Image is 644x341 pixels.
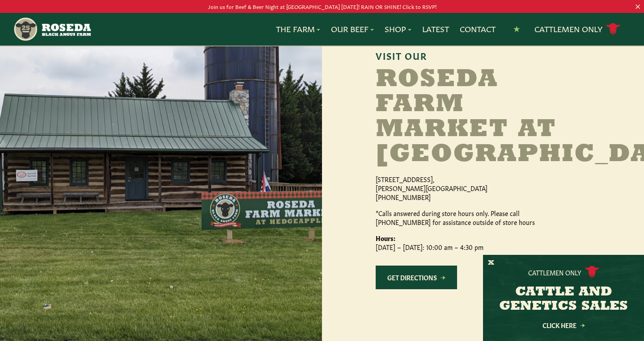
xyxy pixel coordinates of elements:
strong: Hours: [376,233,395,242]
a: Get Directions [376,266,457,289]
h6: Visit Our [376,50,590,60]
a: Shop [385,23,411,35]
nav: Main Navigation [13,13,631,46]
a: Contact [460,23,496,35]
p: Join us for Beef & Beer Night at [GEOGRAPHIC_DATA] [DATE]! RAIN OR SHINE! Click to RSVP! [32,2,612,11]
a: Cattlemen Only [534,21,620,37]
p: Cattlemen Only [528,268,581,277]
a: The Farm [276,23,320,35]
h2: Roseda Farm Market at [GEOGRAPHIC_DATA] [376,67,590,167]
p: [DATE] – [DATE]: 10:00 am – 4:30 pm [376,233,563,251]
button: X [488,258,494,268]
a: Our Beef [331,23,374,35]
a: Latest [422,23,449,35]
p: [STREET_ADDRESS], [PERSON_NAME][GEOGRAPHIC_DATA] [PHONE_NUMBER] [376,175,563,201]
a: Click Here [523,322,604,328]
h3: CATTLE AND GENETICS SALES [494,285,633,314]
img: cattle-icon.svg [585,266,599,278]
img: https://roseda.com/wp-content/uploads/2021/05/roseda-25-header.png [13,17,91,42]
p: *Calls answered during store hours only. Please call [PHONE_NUMBER] for assistance outside of sto... [376,208,563,226]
